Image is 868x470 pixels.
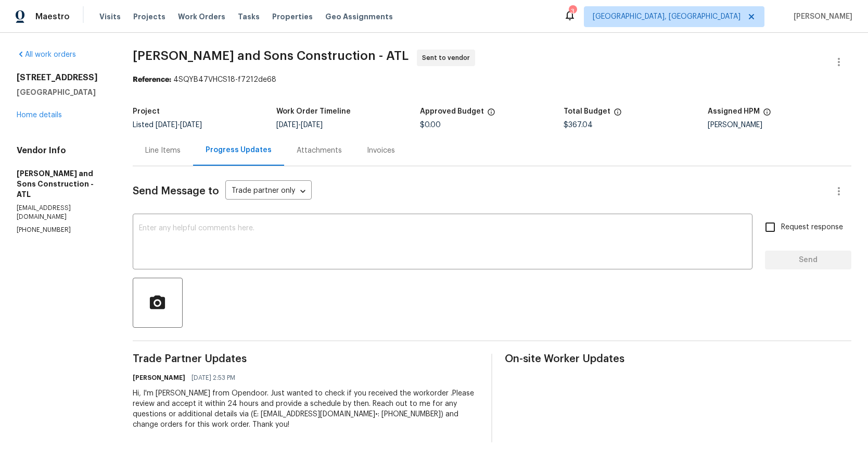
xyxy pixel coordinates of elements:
h5: Total Budget [564,108,610,115]
a: All work orders [17,51,76,58]
p: [PHONE_NUMBER] [17,226,108,234]
h5: Project [133,108,160,115]
span: Request response [781,222,843,233]
span: The total cost of line items that have been proposed by Opendoor. This sum includes line items th... [614,108,622,121]
span: Maestro [35,11,70,22]
h5: [GEOGRAPHIC_DATA] [17,87,108,97]
span: Sent to vendor [422,53,474,63]
span: [PERSON_NAME] and Sons Construction - ATL [133,50,409,62]
span: On-site Worker Updates [505,354,851,364]
div: Attachments [297,145,342,156]
span: Visits [99,11,121,22]
span: [DATE] 2:53 PM [192,373,235,383]
h5: Assigned HPM [708,108,760,115]
span: [DATE] [156,121,177,129]
h2: [STREET_ADDRESS] [17,72,108,83]
span: Send Message to [133,186,219,196]
h6: [PERSON_NAME] [133,373,185,383]
h5: Work Order Timeline [276,108,351,115]
p: [EMAIL_ADDRESS][DOMAIN_NAME] [17,204,108,221]
div: 3 [569,6,576,17]
div: 4SQYB47VHCS18-f7212de68 [133,75,851,85]
span: - [156,121,202,129]
span: [DATE] [180,121,202,129]
div: Trade partner only [225,183,312,200]
span: [DATE] [301,121,323,129]
span: Properties [272,11,313,22]
span: The hpm assigned to this work order. [763,108,771,121]
span: The total cost of line items that have been approved by both Opendoor and the Trade Partner. This... [487,108,495,121]
div: Progress Updates [206,145,272,155]
span: - [276,121,323,129]
a: Home details [17,112,62,119]
span: Tasks [238,13,260,20]
h4: Vendor Info [17,145,108,156]
span: Listed [133,121,202,129]
span: Work Orders [178,11,225,22]
span: $0.00 [420,121,441,129]
div: [PERSON_NAME] [708,121,851,129]
span: Projects [133,11,165,22]
span: [PERSON_NAME] [789,11,852,22]
div: Line Items [145,145,181,156]
span: [GEOGRAPHIC_DATA], [GEOGRAPHIC_DATA] [593,11,741,22]
h5: Approved Budget [420,108,484,115]
b: Reference: [133,76,171,83]
span: Trade Partner Updates [133,354,479,364]
div: Hi, I'm [PERSON_NAME] from Opendoor. Just wanted to check if you received the workorder .Please r... [133,388,479,430]
span: $367.04 [564,121,593,129]
span: [DATE] [276,121,298,129]
div: Invoices [367,145,395,156]
span: Geo Assignments [325,11,393,22]
h5: [PERSON_NAME] and Sons Construction - ATL [17,168,108,200]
